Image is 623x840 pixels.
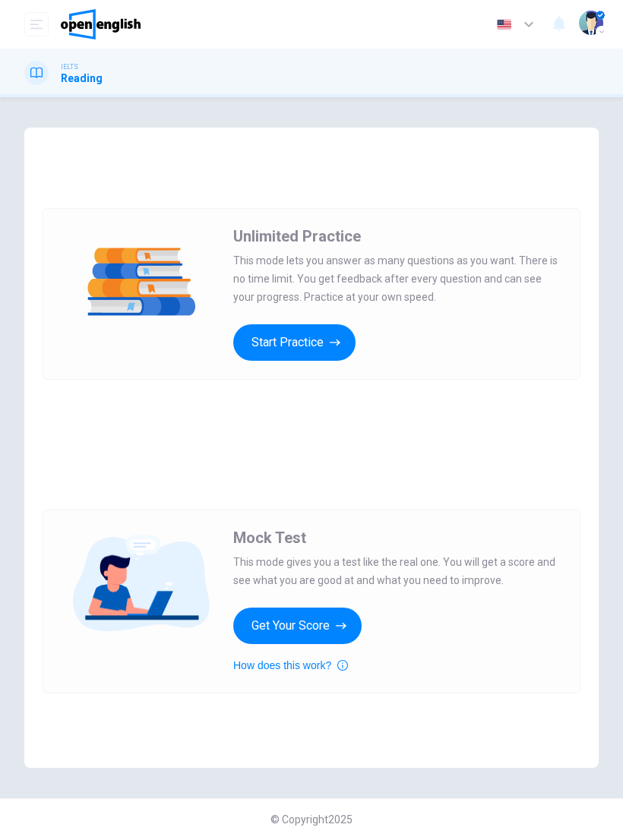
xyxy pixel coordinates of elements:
[61,62,78,72] span: IELTS
[233,324,356,361] button: Start Practice
[233,529,306,547] span: Mock Test
[233,656,348,674] button: How does this work?
[61,72,103,84] h1: Reading
[233,251,561,306] span: This mode lets you answer as many questions as you want. There is no time limit. You get feedback...
[61,9,141,39] img: OpenEnglish logo
[495,19,514,30] img: en
[233,608,362,644] button: Get Your Score
[233,227,361,245] span: Unlimited Practice
[233,553,561,589] span: This mode gives you a test like the real one. You will get a score and see what you are good at a...
[270,813,353,826] span: © Copyright 2025
[579,11,603,35] img: Profile picture
[24,12,49,36] button: open mobile menu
